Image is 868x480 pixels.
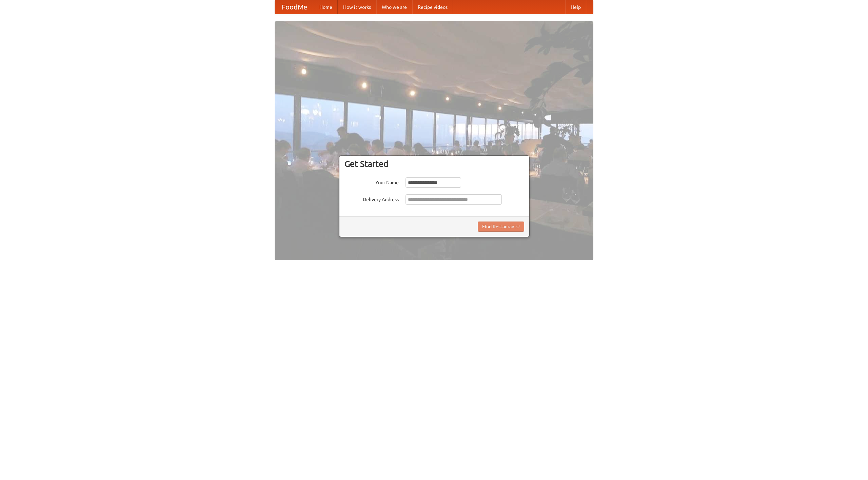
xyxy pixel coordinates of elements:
a: How it works [338,0,376,14]
a: FoodMe [275,0,314,14]
button: Find Restaurants! [478,222,524,232]
label: Delivery Address [344,194,399,203]
label: Your Name [344,177,399,186]
a: Home [314,0,338,14]
a: Recipe videos [412,0,453,14]
a: Help [565,0,586,14]
h3: Get Started [344,159,524,169]
a: Who we are [376,0,412,14]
